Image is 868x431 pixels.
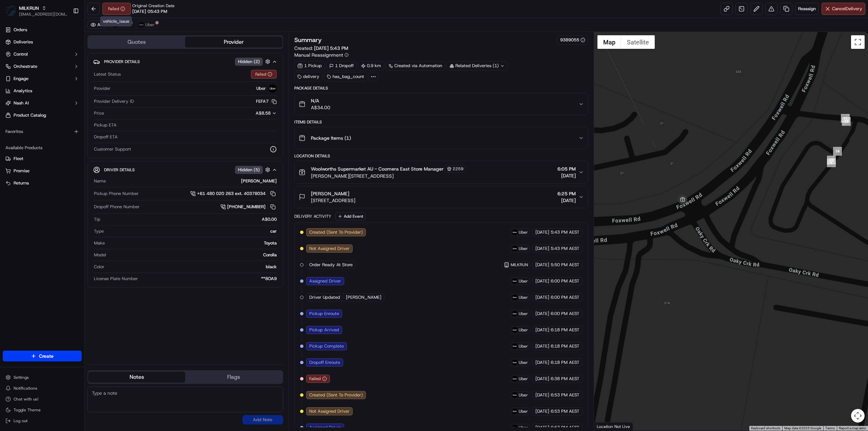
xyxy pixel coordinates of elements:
span: Pickup Phone Number [94,191,139,197]
button: +61 480 020 263 ext. 40378034 [190,190,277,197]
div: Related Deliveries (1) [447,61,508,71]
span: 5:43 PM AEST [551,229,579,235]
a: Terms (opens in new tab) [825,426,835,430]
span: [DATE] [535,376,549,382]
div: A$0.00 [103,216,277,222]
span: 6:53 PM AEST [551,408,579,414]
span: [PERSON_NAME] [311,190,349,197]
div: 1 Pickup [294,61,325,71]
div: car [106,228,277,234]
span: Original Creation Date [132,3,175,8]
button: Keyboard shortcuts [751,426,780,431]
span: 6:53 PM AEST [551,425,579,431]
button: 9389055 [560,37,585,43]
div: [PERSON_NAME] [108,178,277,184]
span: 5:43 PM AEST [551,246,579,252]
span: [DATE] 05:43 PM [132,8,167,15]
button: Fleet [3,153,82,164]
a: Product Catalog [3,110,82,121]
span: 6:00 PM AEST [551,311,579,317]
a: Deliveries [3,37,82,47]
button: Chat with us! [3,394,82,404]
span: Provider [94,85,111,92]
span: [DATE] [535,294,549,300]
span: Uber [519,344,528,349]
div: has_bag_count [324,72,367,81]
span: License Plate Number [94,276,138,282]
div: Favorites [3,126,82,137]
span: Uber [519,392,528,398]
button: Driver DetailsHidden (5) [93,164,277,175]
span: Pickup Arrived [309,327,339,333]
span: Not Assigned Driver [309,408,350,414]
span: +61 480 020 263 ext. 40378034 [197,191,265,197]
button: Returns [3,178,82,189]
a: [PHONE_NUMBER] [220,203,277,211]
button: Engage [3,73,82,84]
span: [DATE] [535,392,549,398]
span: [PERSON_NAME][STREET_ADDRESS] [311,173,466,179]
button: [EMAIL_ADDRESS][DOMAIN_NAME] [19,12,67,17]
span: 6:18 PM AEST [551,327,579,333]
a: Promise [5,168,79,174]
button: Manual Reassignment [294,52,349,58]
span: Cancel Delivery [832,6,862,12]
span: Returns [14,180,29,186]
span: Uber [519,376,528,381]
div: Delivery Activity [294,214,331,219]
button: MILKRUNMILKRUN[EMAIL_ADDRESS][DOMAIN_NAME] [3,3,70,19]
span: Uber [519,278,528,284]
span: Color [94,264,104,270]
button: Map camera controls [851,409,865,423]
span: Analytics [14,88,32,94]
button: Show street map [597,35,621,49]
span: Uber [519,327,528,333]
span: Orders [14,27,27,33]
span: Provider Delivery ID [94,98,134,104]
span: Reassign [798,6,816,12]
span: 2259 [453,166,463,172]
div: delivery [294,72,322,81]
span: Toggle Theme [14,407,41,413]
span: [DATE] [535,425,549,431]
button: Promise [3,165,82,176]
div: Available Products [3,142,82,153]
img: uber-new-logo.jpeg [512,295,517,300]
button: Provider DetailsHidden (2) [93,56,277,67]
span: Control [14,51,28,57]
span: Log out [14,418,27,424]
span: [DATE] [535,343,549,349]
span: 6:00 PM AEST [551,294,579,300]
img: uber-new-logo.jpeg [512,344,517,349]
span: A$8.58 [256,110,271,116]
span: [DATE] [535,278,549,284]
button: Failed [102,3,131,15]
button: Woolworths Supermarket AU - Coomera East Store Manager2259[PERSON_NAME][STREET_ADDRESS]6:05 PM[DATE] [295,161,588,183]
span: Dropoff Enroute [309,359,340,366]
button: Notifications [3,384,82,393]
span: Driver Details [104,167,135,173]
button: Hidden (2) [235,57,272,66]
button: Uber [136,21,158,29]
span: Uber [519,230,528,235]
div: Failed [251,70,277,79]
span: Price [94,110,104,116]
button: Flags [185,372,282,383]
span: [DATE] [557,197,576,204]
span: [PHONE_NUMBER] [227,204,265,210]
div: Items Details [294,119,588,125]
span: Hidden ( 2 ) [238,59,260,65]
a: Returns [5,180,79,186]
a: Created via Automation [386,61,445,71]
div: 14 [833,147,842,156]
div: 12 [827,156,836,164]
span: 6:18 PM AEST [551,359,579,366]
span: MILKRUN [511,262,528,268]
img: uber-new-logo.jpeg [512,392,517,398]
span: Nash AI [14,100,29,106]
div: 13 [842,117,851,126]
a: Fleet [5,156,79,162]
div: black [107,264,277,270]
